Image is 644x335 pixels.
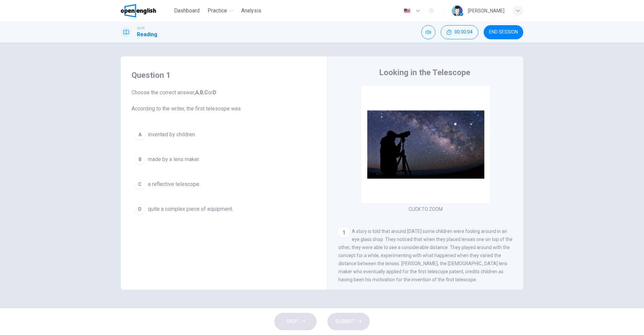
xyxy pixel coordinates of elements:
[131,89,317,113] span: Choose the correct answer, , , or . According to the writer, the first telescope was
[338,229,513,282] span: A story is told that around [DATE] some children were fooling around in an eye glass shop. They n...
[131,201,317,218] button: Dquite a complex piece of equipment.
[135,179,145,190] div: C
[121,4,156,17] img: OpenEnglish logo
[195,89,199,96] b: A
[204,89,208,96] b: C
[205,5,236,17] button: Practice
[489,30,518,35] span: END SESSION
[131,151,317,168] button: Bmade by a lens maker.
[241,7,261,15] span: Analysis
[148,205,233,213] span: quite a complex piece of equipment.
[208,7,227,15] span: Practice
[148,180,200,188] span: a reflective telescope.
[171,5,202,17] button: Dashboard
[238,5,264,17] button: Analysis
[131,126,317,143] button: Ainvented by children.
[338,227,349,238] div: 1
[441,25,478,39] div: Hide
[137,26,145,31] span: IELTS
[148,155,200,163] span: made by a lens maker.
[135,154,145,165] div: B
[379,67,470,78] h4: Looking in the Telescope
[452,5,463,16] img: Profile picture
[200,89,203,96] b: B
[484,25,523,39] button: END SESSION
[131,70,317,81] h4: Question 1
[137,31,157,39] h1: Reading
[403,8,411,13] img: en
[441,25,478,39] button: 00:00:04
[135,129,145,140] div: A
[421,25,435,39] div: Mute
[174,7,200,15] span: Dashboard
[121,4,171,17] a: OpenEnglish logo
[148,131,196,139] span: invented by children.
[213,89,216,96] b: D
[135,204,145,214] div: D
[468,7,504,15] div: [PERSON_NAME]
[454,30,473,35] span: 00:00:04
[131,176,317,193] button: Ca reflective telescope.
